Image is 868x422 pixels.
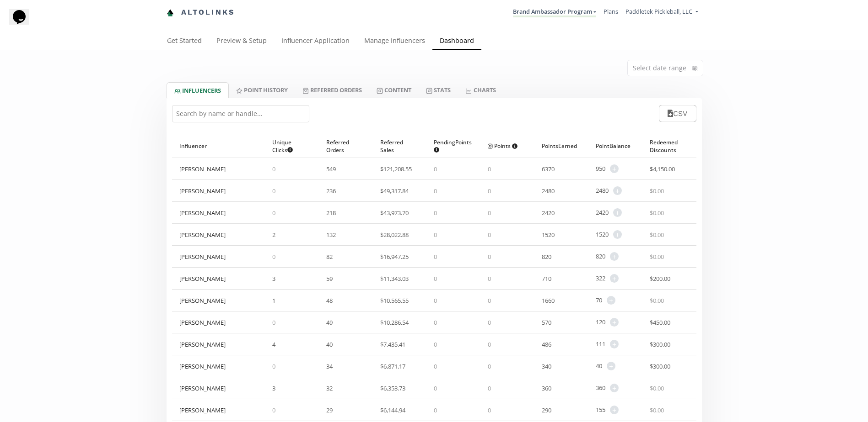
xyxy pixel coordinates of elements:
span: $ 0.00 [650,209,664,217]
span: 0 [272,253,275,261]
span: 2420 [596,208,609,217]
span: 340 [542,362,551,370]
span: + [610,164,619,173]
span: 322 [596,274,605,283]
span: 4 [272,340,275,348]
span: Paddletek Pickleball, LLC [625,7,692,16]
div: Referred Orders [326,134,366,158]
span: 0 [434,253,437,261]
span: + [610,384,619,392]
span: $ 28,022.88 [380,231,409,239]
div: Point Balance [596,134,635,158]
a: Stats [419,82,458,98]
span: 360 [542,384,551,392]
span: 59 [326,274,333,283]
span: 3 [272,274,275,283]
span: 950 [596,164,605,173]
span: 0 [488,362,491,370]
span: + [613,208,622,217]
span: + [610,340,619,348]
span: $ 16,947.25 [380,253,409,261]
span: $ 300.00 [650,362,670,370]
div: [PERSON_NAME] [179,231,226,239]
span: Unique Clicks [272,138,304,154]
span: 82 [326,253,333,261]
span: + [610,318,619,327]
a: INFLUENCERS [167,82,229,98]
span: 29 [326,406,333,414]
a: Influencer Application [274,32,357,51]
span: 0 [434,209,437,217]
span: 120 [596,318,605,327]
span: 0 [272,362,275,370]
div: [PERSON_NAME] [179,253,226,261]
span: 549 [326,165,336,173]
span: 0 [434,318,437,327]
span: $ 10,565.55 [380,296,409,305]
div: [PERSON_NAME] [179,165,226,173]
span: 2420 [542,209,555,217]
span: 0 [434,165,437,173]
span: 48 [326,296,333,305]
span: 0 [434,362,437,370]
span: $ 49,317.84 [380,187,409,195]
div: [PERSON_NAME] [179,209,226,217]
span: 0 [488,296,491,305]
span: 155 [596,406,605,414]
span: Pending Points [434,138,472,154]
span: 218 [326,209,336,217]
a: Dashboard [432,32,481,51]
span: 0 [488,253,491,261]
span: + [610,252,619,261]
span: 0 [488,384,491,392]
span: $ 450.00 [650,318,670,327]
span: 6370 [542,165,555,173]
span: 2 [272,231,275,239]
div: [PERSON_NAME] [179,318,226,327]
span: 0 [272,165,275,173]
img: favicon-32x32.png [167,9,174,16]
span: 1660 [542,296,555,305]
div: [PERSON_NAME] [179,384,226,392]
a: Point HISTORY [229,82,295,98]
a: Plans [604,7,618,16]
a: Brand Ambassador Program [513,7,596,17]
span: 40 [326,340,333,348]
input: Search by name or handle... [172,105,309,122]
div: [PERSON_NAME] [179,406,226,414]
a: Paddletek Pickleball, LLC [625,7,698,18]
span: 0 [488,318,491,327]
span: $ 7,435.41 [380,340,405,348]
span: 0 [434,187,437,195]
span: 0 [488,274,491,283]
span: 236 [326,187,336,195]
span: $ 200.00 [650,274,670,283]
span: 0 [488,187,491,195]
div: Redeemed Discounts [650,134,689,158]
div: [PERSON_NAME] [179,340,226,348]
a: Referred Orders [295,82,369,98]
span: 0 [272,187,275,195]
a: CHARTS [458,82,503,98]
span: 0 [272,406,275,414]
span: 0 [434,340,437,348]
span: 3 [272,384,275,392]
span: $ 0.00 [650,231,664,239]
span: 0 [434,406,437,414]
div: Points Earned [542,134,581,158]
span: $ 0.00 [650,406,664,414]
span: 290 [542,406,551,414]
span: $ 300.00 [650,340,670,348]
span: 570 [542,318,551,327]
a: Content [369,82,419,98]
span: 0 [272,318,275,327]
a: Get Started [160,32,209,51]
span: + [610,274,619,283]
span: + [610,406,619,414]
div: [PERSON_NAME] [179,187,226,195]
span: 0 [488,406,491,414]
span: $ 6,871.17 [380,362,405,370]
span: 132 [326,231,336,239]
button: CSV [659,105,696,122]
span: + [613,186,622,195]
